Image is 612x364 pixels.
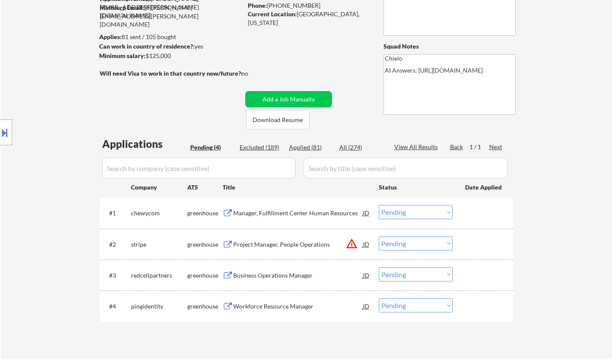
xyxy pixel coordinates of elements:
div: stripe [131,240,187,249]
div: greenhouse [187,240,222,249]
input: Search by title (case sensitive) [304,158,508,178]
div: JD [362,236,371,252]
div: no [241,69,266,78]
div: Back [450,143,464,151]
div: chewycom [131,209,187,217]
div: JD [362,205,371,220]
strong: Current Location: [248,10,297,18]
strong: Will need Visa to work in that country now/future?: [100,70,243,77]
div: Pending (4) [190,143,233,152]
div: [PERSON_NAME][EMAIL_ADDRESS][PERSON_NAME][DOMAIN_NAME] [100,3,242,29]
div: Project Manager, People Operations [233,240,363,249]
div: greenhouse [187,302,222,311]
div: Date Applied [465,183,503,192]
div: ATS [187,183,222,192]
div: greenhouse [187,209,222,217]
div: JD [362,267,371,283]
div: Workforce Resource Manager [233,302,363,311]
div: 1 / 1 [469,143,489,151]
button: Add a Job Manually [245,91,332,107]
strong: Applies: [99,33,122,40]
div: #2 [109,240,124,249]
div: greenhouse [187,271,222,280]
div: Title [222,183,371,192]
button: warning_amber [346,238,358,250]
div: JD [362,298,371,314]
div: #3 [109,271,124,280]
div: Next [489,143,503,151]
strong: Mailslurp Email: [100,4,144,11]
strong: Phone: [248,2,267,9]
div: yes [99,42,240,51]
strong: Minimum salary: [99,52,146,59]
div: $125,000 [99,52,242,60]
div: [GEOGRAPHIC_DATA], [US_STATE] [248,10,369,27]
div: Applied (81) [289,143,332,152]
div: Company [131,183,187,192]
div: Manager, Fulfillment Center Human Resources [233,209,363,217]
div: View All Results [394,143,440,151]
div: #1 [109,209,124,217]
div: pingidentity [131,302,187,311]
div: Business Operations Manager [233,271,363,280]
button: Download Resume [246,110,310,129]
div: #4 [109,302,124,311]
div: Excluded (189) [240,143,283,152]
div: [PHONE_NUMBER] [248,1,369,10]
input: Search by company (case sensitive) [102,158,295,178]
div: Status [379,179,453,195]
div: 81 sent / 105 bought [99,33,242,41]
div: redcellpartners [131,271,187,280]
div: All (274) [339,143,382,152]
div: Squad Notes [384,42,516,51]
strong: Can work in country of residence?: [99,43,195,50]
